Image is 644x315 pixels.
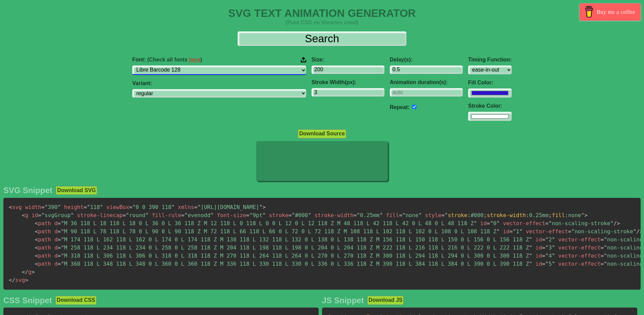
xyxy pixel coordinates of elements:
[9,204,12,210] span: <
[536,261,542,267] span: id
[194,204,197,210] span: =
[35,244,51,251] span: path
[58,236,532,243] span: M 174 118 L 162 118 L 162 0 L 174 0 L 174 118 Z M 138 118 L 132 118 L 132 0 L 138 0 L 138 118 Z M...
[552,212,565,218] span: fill
[610,220,614,227] span: "
[565,212,568,218] span: :
[425,212,441,218] span: style
[210,212,214,218] span: "
[604,253,607,259] span: "
[558,236,600,243] span: vector-effect
[298,129,346,138] button: Download Source
[552,244,555,251] span: "
[9,277,25,283] span: svg
[58,204,61,210] span: "
[542,236,555,243] span: 2
[558,253,600,259] span: vector-effect
[35,228,38,235] span: <
[189,57,200,62] a: here
[529,261,532,267] span: "
[41,204,45,210] span: =
[129,204,175,210] span: 0 0 390 118
[246,212,249,218] span: =
[552,236,555,243] span: "
[25,277,28,283] span: >
[419,212,422,218] span: "
[542,236,545,243] span: =
[197,204,201,210] span: "
[3,186,52,195] h2: SVG Snippet
[61,244,64,251] span: "
[542,244,545,251] span: =
[581,212,585,218] span: "
[467,212,471,218] span: :
[545,236,548,243] span: "
[542,253,545,259] span: =
[487,220,500,227] span: 0
[529,244,532,251] span: "
[568,228,571,235] span: =
[536,244,542,251] span: id
[38,212,42,218] span: =
[399,212,422,218] span: none
[64,204,84,210] span: height
[542,244,555,251] span: 3
[510,228,523,235] span: 1
[480,220,487,227] span: id
[484,212,487,218] span: ;
[552,253,555,259] span: "
[526,228,568,235] span: vector-effect
[181,212,214,218] span: evenodd
[22,269,28,275] span: </
[545,253,548,259] span: "
[259,204,263,210] span: "
[61,236,64,243] span: "
[474,220,477,227] span: "
[35,253,51,259] span: path
[3,296,52,305] h2: CSS Snippet
[390,57,463,63] label: Delay(s):
[132,57,202,63] span: Font:
[178,204,194,210] span: xmlns
[61,228,64,235] span: "
[519,228,522,235] span: "
[22,212,28,218] span: g
[58,244,532,251] span: M 258 118 L 234 118 L 234 0 L 258 0 L 258 118 Z M 204 118 L 198 118 L 198 0 L 204 0 L 204 118 Z M...
[126,212,129,218] span: "
[548,220,552,227] span: "
[100,204,103,210] span: "
[132,80,306,86] label: Variant:
[35,236,51,243] span: path
[31,269,35,275] span: >
[636,228,643,235] span: />
[41,204,61,210] span: 390
[58,253,61,259] span: =
[58,261,61,267] span: =
[147,57,202,62] span: (Check all fonts )
[604,261,607,267] span: "
[106,204,129,210] span: viewBox
[77,212,123,218] span: stroke-linecap
[487,212,526,218] span: stroke-width
[542,261,545,267] span: =
[84,204,87,210] span: =
[308,212,311,218] span: "
[289,212,292,218] span: =
[9,204,22,210] span: svg
[84,204,103,210] span: 118
[503,220,545,227] span: vector-effect
[386,212,399,218] span: fill
[322,296,364,305] h2: JS Snippet
[263,212,266,218] span: "
[497,220,500,227] span: "
[545,244,548,251] span: "
[390,65,463,74] input: 0.1s
[263,204,266,210] span: >
[357,212,360,218] span: "
[54,253,58,259] span: d
[181,212,185,218] span: =
[497,228,500,235] span: "
[61,253,64,259] span: "
[390,88,463,97] input: auto
[246,212,266,218] span: 9pt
